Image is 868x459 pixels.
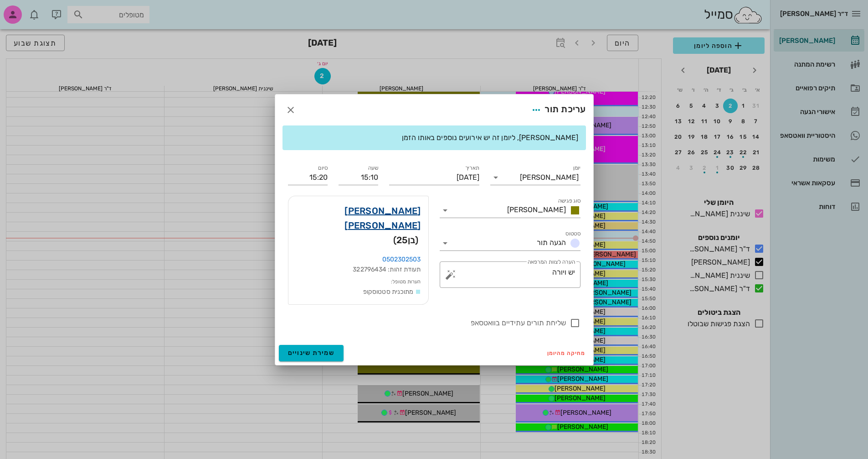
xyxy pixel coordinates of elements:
[507,205,566,214] span: [PERSON_NAME]
[547,350,586,356] span: מחיקה מהיומן
[440,236,580,250] div: סטטוסהגעה תור
[565,230,580,237] label: סטטוס
[368,165,378,172] label: שעה
[382,256,421,263] a: 0502302503
[558,198,580,204] label: סוג פגישה
[520,173,579,182] div: [PERSON_NAME]
[296,203,421,233] a: [PERSON_NAME] [PERSON_NAME]
[527,259,575,266] label: הערה לצוות המרפאה
[391,279,421,285] small: הערות מטופל:
[363,288,414,296] span: מתוכנית סטטוסקופ
[490,170,580,185] div: יומן[PERSON_NAME]
[528,102,586,118] div: עריכת תור
[396,235,408,245] span: 25
[537,238,566,247] span: הגעה תור
[288,349,335,357] span: שמירת שינויים
[279,345,344,361] button: שמירת שינויים
[465,165,479,172] label: תאריך
[318,165,328,172] label: סיום
[573,165,580,172] label: יומן
[296,265,421,275] div: תעודת זהות: 322796434
[288,318,566,328] label: שליחת תורים עתידיים בוואטסאפ
[393,233,419,247] span: (בן )
[544,347,590,360] button: מחיקה מהיומן
[402,133,578,142] span: [PERSON_NAME], ליומן זה יש אירועים נוספים באותו הזמן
